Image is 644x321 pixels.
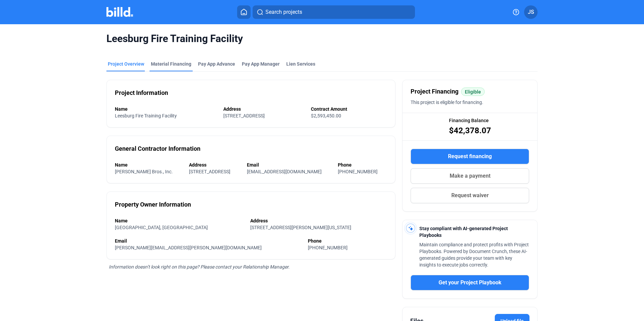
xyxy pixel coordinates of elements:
[419,226,508,238] span: Stay compliant with AI-generated Project Playbooks
[411,275,529,290] button: Get your Project Playbook
[115,217,244,224] div: Name
[115,200,191,209] div: Property Owner Information
[311,113,341,118] span: $2,593,450.00
[115,88,168,98] div: Project Information
[450,172,490,180] span: Make a payment
[223,106,304,112] div: Address
[223,113,265,118] span: [STREET_ADDRESS]
[106,32,538,45] span: Leesburg Fire Training Facility
[524,5,538,19] button: JS
[106,7,133,17] img: Billd Company Logo
[247,162,331,168] div: Email
[265,8,302,16] span: Search projects
[338,162,387,168] div: Phone
[449,125,491,136] span: $42,378.07
[115,245,262,250] span: [PERSON_NAME][EMAIL_ADDRESS][PERSON_NAME][DOMAIN_NAME]
[108,61,144,67] div: Project Overview
[448,152,492,160] span: Request financing
[411,87,458,96] span: Project Financing
[242,61,280,67] span: Pay App Manager
[461,87,485,96] mat-chip: Eligible
[189,162,240,168] div: Address
[311,106,387,112] div: Contract Amount
[338,169,378,174] span: [PHONE_NUMBER]
[411,188,529,203] button: Request waiver
[115,162,182,168] div: Name
[115,144,200,153] div: General Contractor Information
[439,279,502,287] span: Get your Project Playbook
[286,61,315,67] div: Lien Services
[109,264,290,270] span: Information doesn’t look right on this page? Please contact your Relationship Manager.
[250,217,387,224] div: Address
[115,169,173,174] span: [PERSON_NAME] Bros., Inc.
[250,225,351,230] span: [STREET_ADDRESS][PERSON_NAME][US_STATE]
[451,191,489,200] span: Request waiver
[115,106,217,112] div: Name
[115,225,208,230] span: [GEOGRAPHIC_DATA], [GEOGRAPHIC_DATA]
[189,169,230,174] span: [STREET_ADDRESS]
[198,61,235,67] div: Pay App Advance
[308,238,387,244] div: Phone
[411,149,529,164] button: Request financing
[253,5,415,19] button: Search projects
[419,242,529,267] span: Maintain compliance and protect profits with Project Playbooks. Powered by Document Crunch, these...
[449,117,489,124] span: Financing Balance
[247,169,322,174] span: [EMAIL_ADDRESS][DOMAIN_NAME]
[115,113,177,118] span: Leesburg Fire Training Facility
[528,8,534,16] span: JS
[411,168,529,184] button: Make a payment
[115,238,301,244] div: Email
[151,61,191,67] div: Material Financing
[308,245,348,250] span: [PHONE_NUMBER]
[411,100,483,105] span: This project is eligible for financing.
